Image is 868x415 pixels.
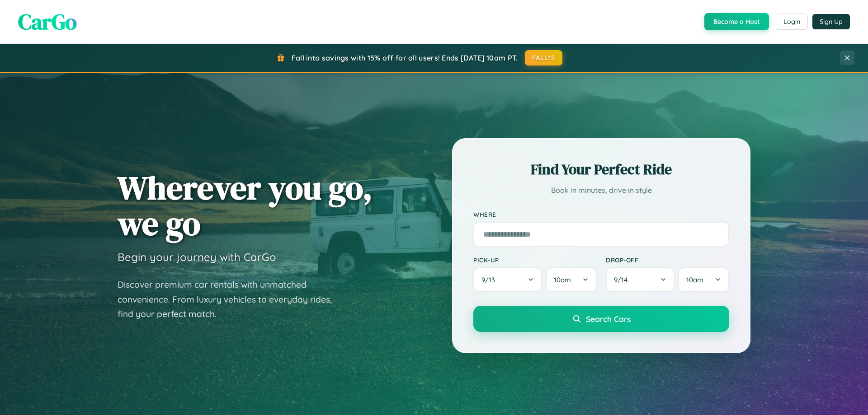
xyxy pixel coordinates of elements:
[481,275,500,284] span: 9 / 13
[546,267,597,292] button: 10am
[118,170,373,241] h1: Wherever you go, we go
[118,250,276,264] h3: Begin your journey with CarGo
[554,275,571,284] span: 10am
[586,314,631,324] span: Search Cars
[525,50,563,65] button: FALL15
[686,275,703,284] span: 10am
[606,256,729,264] label: Drop-off
[606,267,675,292] button: 9/14
[18,7,77,37] span: CarGo
[473,184,729,197] p: Book in minutes, drive in style
[614,275,632,284] span: 9 / 14
[678,267,729,292] button: 10am
[473,256,597,264] label: Pick-up
[118,277,344,322] p: Discover premium car rentals with unmatched convenience. From luxury vehicles to everyday rides, ...
[473,159,729,179] h2: Find Your Perfect Ride
[473,267,542,292] button: 9/13
[292,53,518,62] span: Fall into savings with 15% off for all users! Ends [DATE] 10am PT.
[776,14,808,30] button: Login
[473,210,729,218] label: Where
[473,306,729,332] button: Search Cars
[812,14,850,29] button: Sign Up
[704,13,769,30] button: Become a Host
